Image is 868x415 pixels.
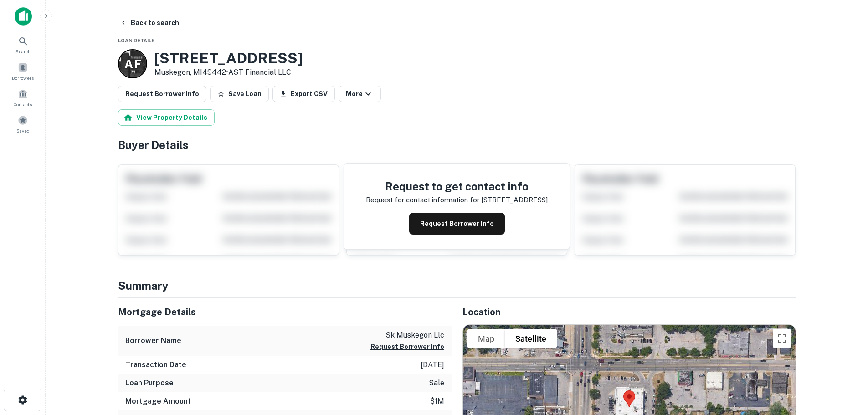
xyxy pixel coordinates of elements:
span: Saved [16,127,30,134]
p: sale [429,378,444,389]
h5: Location [462,305,796,319]
button: Export CSV [272,86,335,102]
h6: Loan Purpose [125,378,174,389]
a: AST Financial LLC [228,68,291,77]
button: Show street map [467,329,505,348]
span: Borrowers [12,74,34,82]
iframe: Chat Widget [822,342,868,386]
button: More [339,86,381,102]
p: sk muskegon llc [370,330,444,341]
h6: Transaction Date [125,359,186,370]
p: A F [124,55,140,73]
span: Search [15,48,31,55]
p: Muskegon, MI49442 • [154,67,303,78]
button: Toggle fullscreen view [773,329,791,348]
h4: Summary [118,277,796,294]
button: Back to search [116,15,183,31]
a: Search [3,32,43,57]
button: Request Borrower Info [409,213,505,235]
button: Save Loan [210,86,269,102]
button: View Property Details [118,109,215,126]
p: [DATE] [421,359,444,370]
h3: [STREET_ADDRESS] [154,50,303,67]
span: Contacts [14,101,32,108]
button: Request Borrower Info [370,341,444,352]
span: Loan Details [118,38,155,43]
p: Request for contact information for [366,195,479,205]
p: [STREET_ADDRESS] [481,195,548,205]
h6: Mortgage Amount [125,396,191,407]
a: Contacts [3,85,43,110]
h6: Borrower Name [125,335,181,346]
a: Saved [3,112,43,136]
h4: Buyer Details [118,137,796,153]
img: capitalize-icon.png [15,7,32,26]
h5: Mortgage Details [118,305,452,319]
button: Request Borrower Info [118,86,206,102]
h4: Request to get contact info [366,178,548,195]
a: Borrowers [3,59,43,83]
p: $1m [430,396,444,407]
button: Show satellite imagery [505,329,557,348]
